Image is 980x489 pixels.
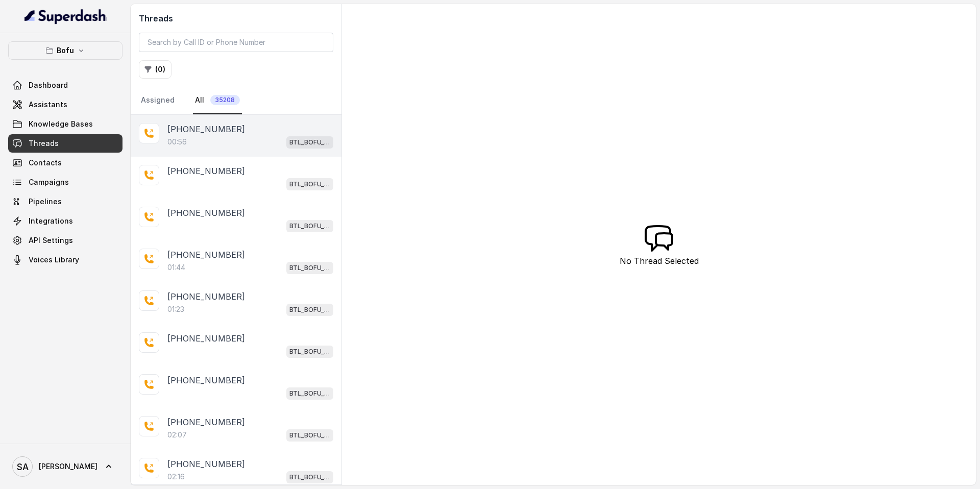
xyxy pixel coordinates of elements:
[167,458,245,470] p: [PHONE_NUMBER]
[167,374,245,386] p: [PHONE_NUMBER]
[289,305,330,315] p: BTL_BOFU_KOLKATA
[8,154,122,172] a: Contacts
[8,231,122,250] a: API Settings
[29,177,69,187] span: Campaigns
[289,472,330,482] p: BTL_BOFU_KOLKATA
[8,452,122,481] a: [PERSON_NAME]
[289,221,330,231] p: BTL_BOFU_KOLKATA
[167,137,187,147] p: 00:56
[167,290,245,303] p: [PHONE_NUMBER]
[167,249,245,261] p: [PHONE_NUMBER]
[289,347,330,357] p: BTL_BOFU_KOLKATA
[24,8,107,25] img: light.svg
[29,119,93,129] span: Knowledge Bases
[167,262,185,273] p: 01:44
[167,207,245,219] p: [PHONE_NUMBER]
[167,416,245,428] p: [PHONE_NUMBER]
[57,44,74,57] p: Bofu
[167,165,245,177] p: [PHONE_NUMBER]
[139,12,333,25] h2: Threads
[8,251,122,269] a: Voices Library
[289,137,330,148] p: BTL_BOFU_KOLKATA
[289,179,330,189] p: BTL_BOFU_KOLKATA
[289,430,330,441] p: BTL_BOFU_KOLKATA
[167,123,245,135] p: [PHONE_NUMBER]
[139,87,177,114] a: Assigned
[8,134,122,153] a: Threads
[167,304,184,314] p: 01:23
[17,461,29,472] text: SA
[29,80,68,90] span: Dashboard
[8,115,122,133] a: Knowledge Bases
[29,100,67,110] span: Assistants
[8,173,122,191] a: Campaigns
[167,472,185,482] p: 02:16
[620,255,699,267] p: No Thread Selected
[289,263,330,273] p: BTL_BOFU_KOLKATA
[289,388,330,399] p: BTL_BOFU_KOLKATA
[139,87,333,114] nav: Tabs
[8,41,122,60] button: Bofu
[29,235,73,246] span: API Settings
[167,430,187,440] p: 02:07
[29,255,79,265] span: Voices Library
[29,158,62,168] span: Contacts
[139,33,333,52] input: Search by Call ID or Phone Number
[167,332,245,345] p: [PHONE_NUMBER]
[139,60,171,79] button: (0)
[29,197,62,207] span: Pipelines
[29,138,59,149] span: Threads
[8,192,122,211] a: Pipelines
[193,87,242,114] a: All35208
[39,461,97,472] span: [PERSON_NAME]
[8,212,122,230] a: Integrations
[210,95,240,105] span: 35208
[29,216,73,226] span: Integrations
[8,76,122,94] a: Dashboard
[8,95,122,114] a: Assistants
